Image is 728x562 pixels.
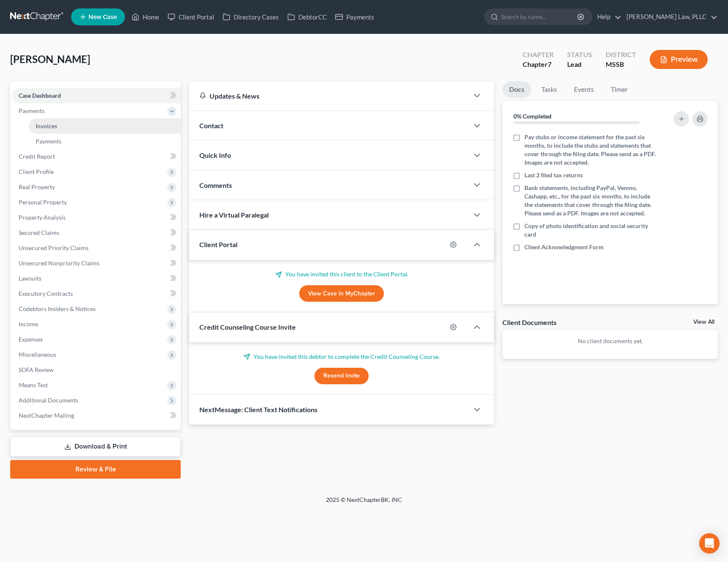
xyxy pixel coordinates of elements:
[314,368,369,385] button: Resend Invite
[523,60,554,69] div: Chapter
[283,9,331,25] a: DebtorCC
[36,122,57,129] span: Invoices
[19,214,66,221] span: Property Analysis
[331,9,378,25] a: Payments
[650,50,708,69] button: Preview
[535,81,564,98] a: Tasks
[699,533,720,554] div: Open Intercom Messenger
[19,259,99,267] span: Unsecured Nonpriority Claims
[524,133,657,167] span: Pay stubs or income statement for the past six months, to include the stubs and statements that c...
[19,290,73,297] span: Executory Contracts
[12,210,181,225] a: Property Analysis
[606,50,636,60] div: District
[12,271,181,286] a: Lawsuits
[19,275,41,282] span: Lawsuits
[513,113,552,120] strong: 0% Completed
[524,184,657,218] span: Bank statements, including PayPal, Venmo, Cashapp, etc., for the past six months, to include the ...
[199,405,317,413] span: NextMessage: Client Text Notifications
[12,225,181,240] a: Secured Claims
[523,50,554,60] div: Chapter
[199,240,237,248] span: Client Portal
[199,151,231,159] span: Quick Info
[19,153,55,160] span: Credit Report
[19,351,56,358] span: Miscellaneous
[19,92,61,99] span: Case Dashboard
[509,337,711,345] p: No client documents yet.
[199,270,484,278] p: You have invited this client to the Client Portal.
[567,50,592,60] div: Status
[19,412,74,419] span: NextChapter Mailing
[19,183,55,190] span: Real Property
[12,408,181,423] a: NextChapter Mailing
[524,171,583,179] span: Last 2 filed tax returns
[10,53,90,65] span: [PERSON_NAME]
[567,81,601,98] a: Events
[199,181,232,189] span: Comments
[502,81,531,98] a: Docs
[501,9,579,25] input: Search by name...
[622,9,717,25] a: [PERSON_NAME] Law, PLLC
[199,323,296,331] span: Credit Counseling Course Invite
[593,9,621,25] a: Help
[199,353,484,361] p: You have invited this debtor to complete the Credit Counseling Course.
[12,240,181,256] a: Unsecured Priority Claims
[12,88,181,103] a: Case Dashboard
[123,496,605,511] div: 2025 © NextChapterBK, INC
[19,107,44,114] span: Payments
[524,243,604,251] span: Client Acknowledgment Form
[19,366,54,373] span: SOFA Review
[199,91,458,100] div: Updates & News
[567,60,592,69] div: Lead
[10,460,181,479] a: Review & File
[19,305,96,312] span: Codebtors Insiders & Notices
[163,9,218,25] a: Client Portal
[19,244,88,251] span: Unsecured Priority Claims
[19,397,78,404] span: Additional Documents
[548,60,552,68] span: 7
[10,437,181,457] a: Download & Print
[502,318,557,327] div: Client Documents
[19,229,59,236] span: Secured Claims
[19,381,48,388] span: Means Test
[524,222,657,239] span: Copy of photo identification and social security card
[19,320,38,328] span: Income
[88,14,117,20] span: New Case
[12,286,181,301] a: Executory Contracts
[19,336,43,343] span: Expenses
[12,362,181,377] a: SOFA Review
[12,149,181,164] a: Credit Report
[29,118,181,134] a: Invoices
[127,9,163,25] a: Home
[29,134,181,149] a: Payments
[199,121,223,129] span: Contact
[218,9,283,25] a: Directory Cases
[606,60,636,69] div: MSSB
[604,81,634,98] a: Timer
[12,256,181,271] a: Unsecured Nonpriority Claims
[693,319,714,325] a: View All
[19,168,54,175] span: Client Profile
[36,138,61,145] span: Payments
[199,211,269,219] span: Hire a Virtual Paralegal
[19,198,67,206] span: Personal Property
[299,285,384,302] a: View Case in MyChapter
